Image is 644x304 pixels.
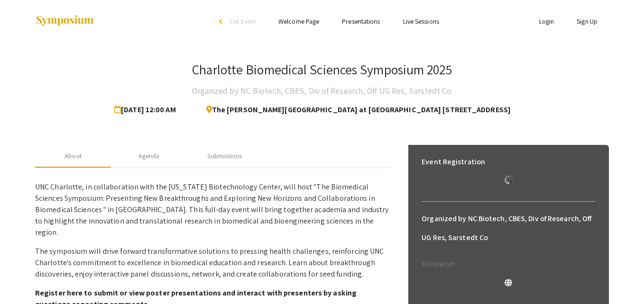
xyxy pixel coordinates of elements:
span: [DATE] 12:00 AM [114,100,180,119]
img: Symposium by ForagerOne [35,15,94,27]
h4: Organized by NC Biotech, CBES, Div of Research, Off UG Res, Sarstedt Co [192,81,451,100]
span: Exit Event [230,17,256,26]
a: Live Sessions [403,17,439,26]
p: UNC Charlotte, in collaboration with the [US_STATE] Biotechnology Center, will host "The Biomedic... [35,181,391,238]
div: arrow_back_ios [219,18,225,24]
a: Sign Up [577,17,598,26]
span: The [PERSON_NAME][GEOGRAPHIC_DATA] at [GEOGRAPHIC_DATA] [STREET_ADDRESS] [199,100,511,119]
h6: Organized by NC Biotech, CBES, Div of Research, Off UG Res, Sarstedt Co [422,209,595,247]
h3: Charlotte Biomedical Sciences Symposium 2025 [192,62,451,78]
a: Presentations [342,17,380,26]
p: Follow on [422,259,595,270]
h6: Event Registration [422,152,485,171]
div: Agenda [138,151,160,161]
div: About [64,151,82,161]
a: Welcome Page [278,17,319,26]
a: Login [539,17,554,26]
img: Loading [500,171,517,188]
p: The symposium will drive forward transformative solutions to pressing health challenges, reinforc... [35,246,391,280]
div: Submissions [207,151,242,161]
